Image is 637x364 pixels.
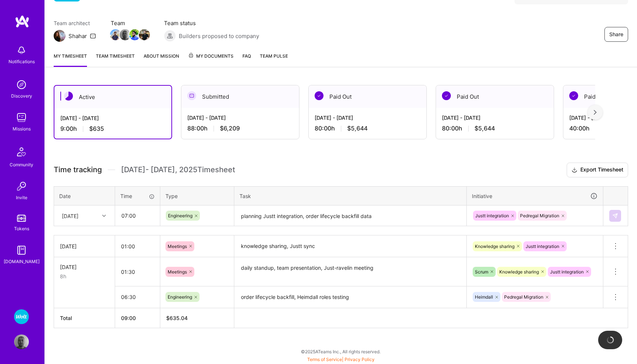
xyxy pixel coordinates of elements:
span: Scrum [475,269,488,275]
span: Knowledge sharing [499,269,539,275]
input: HH:MM [115,237,160,256]
span: $635 [89,125,104,133]
input: HH:MM [115,262,160,282]
div: Active [54,86,171,108]
span: Share [609,31,623,38]
div: Submitted [181,85,299,108]
th: 09:00 [115,308,160,328]
img: Paid Out [569,91,578,100]
input: HH:MM [115,206,160,225]
div: Initiative [472,192,598,200]
th: Type [160,186,234,205]
div: [DATE] [60,242,109,250]
div: [DATE] - [DATE] [60,114,165,122]
textarea: planning Justt integration, order lifecycle backfill data [235,206,466,226]
div: [DATE] - [DATE] [315,114,420,122]
span: Pedregal Migration [520,213,559,218]
span: Justt integration [475,213,509,218]
span: Time tracking [54,165,102,174]
div: [DOMAIN_NAME] [4,258,40,265]
img: tokens [17,215,26,222]
div: Shahar [68,32,87,40]
div: 88:00 h [187,125,293,132]
div: 80:00 h [442,125,548,132]
img: logo [15,15,30,28]
img: Team Member Avatar [110,29,121,40]
img: Wolt - Fintech: Payments Expansion Team [14,309,29,324]
img: loading [605,335,615,345]
img: Team Member Avatar [139,29,150,40]
div: Paid Out [436,85,554,108]
th: Date [54,186,115,205]
div: Tokens [14,225,29,232]
span: $ 635.04 [166,315,188,321]
img: Team Member Avatar [129,29,140,40]
a: About Mission [144,52,179,67]
span: Justt integration [550,269,584,275]
div: [DATE] [62,212,78,220]
div: Missions [13,125,31,133]
img: Submitted [187,91,196,100]
textarea: daily standup, team presentation, Just-ravelin meeting [235,258,466,286]
span: $5,644 [347,125,368,132]
input: HH:MM [115,287,160,307]
span: Team architect [54,19,96,27]
span: $5,644 [475,125,495,132]
span: Team status [164,19,259,27]
img: Invite [14,179,29,194]
div: null [609,210,622,222]
img: User Avatar [14,334,29,349]
div: Community [10,161,33,169]
img: Paid Out [442,91,451,100]
a: Privacy Policy [345,357,375,362]
img: Paid Out [315,91,323,100]
span: Justt integration [526,244,559,249]
div: Notifications [9,58,35,65]
span: Builders proposed to company [179,32,259,40]
th: Total [54,308,115,328]
textarea: knowledge sharing, Justt sync [235,236,466,256]
img: right [594,110,597,115]
a: Wolt - Fintech: Payments Expansion Team [12,309,31,324]
img: Team Member Avatar [120,29,131,40]
a: Team Member Avatar [140,28,149,41]
span: Team [111,19,149,27]
img: teamwork [14,110,29,125]
img: Team Architect [54,30,66,42]
div: Discovery [11,92,32,100]
div: Time [120,192,155,200]
div: [DATE] - [DATE] [187,114,293,122]
span: Engineering [168,294,192,300]
a: My timesheet [54,52,87,67]
span: Engineering [168,213,192,218]
i: icon Download [571,166,577,174]
span: Pedregal Migration [504,294,543,300]
div: [DATE] [60,263,109,271]
div: Invite [16,194,27,201]
span: [DATE] - [DATE] , 2025 Timesheet [121,165,235,174]
a: Team Member Avatar [130,28,140,41]
img: bell [14,43,29,58]
a: Team Member Avatar [111,28,120,41]
span: | [307,357,375,362]
div: 9:00 h [60,125,165,133]
span: Meetings [168,244,187,249]
img: Submit [612,213,618,219]
span: My Documents [188,52,234,60]
div: 80:00 h [315,125,420,132]
i: icon Chevron [102,214,106,218]
img: Builders proposed to company [164,30,176,42]
div: [DATE] - [DATE] [442,114,548,122]
img: Active [64,92,73,101]
span: Meetings [168,269,187,275]
span: Team Pulse [260,53,288,59]
button: Share [604,27,628,42]
span: Knowledge sharing [475,244,514,249]
a: Team Member Avatar [120,28,130,41]
i: icon Mail [90,33,96,39]
div: 8h [60,272,109,280]
img: guide book [14,243,29,258]
span: Heimdall [475,294,493,300]
textarea: order lifecycle backfill, Heimdall roles testing [235,287,466,307]
div: © 2025 ATeams Inc., All rights reserved. [44,342,637,361]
